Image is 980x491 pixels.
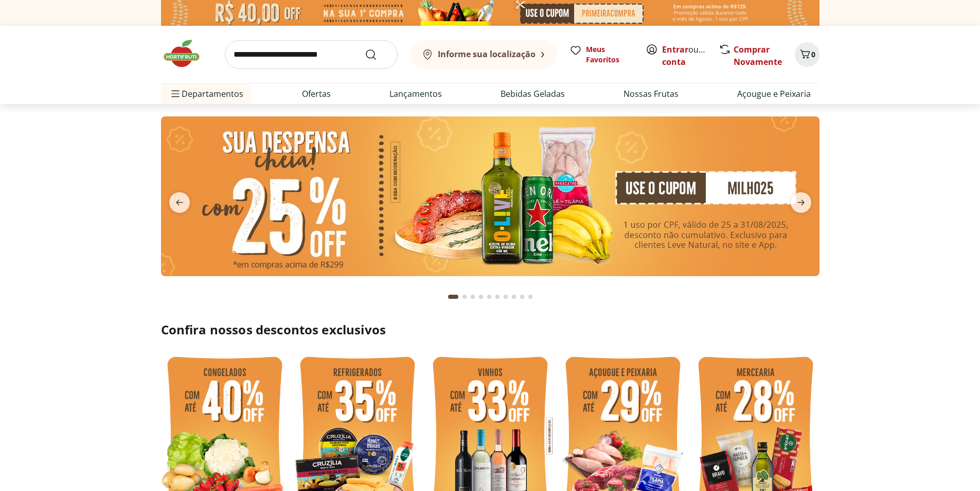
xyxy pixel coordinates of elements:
[501,88,565,100] a: Bebidas Geladas
[662,44,719,67] a: Criar conta
[169,81,243,106] span: Departamentos
[662,43,708,68] span: ou
[485,284,493,309] button: Go to page 5 from fs-carousel
[569,44,633,65] a: Meus Favoritos
[737,88,811,100] a: Açougue e Peixaria
[493,284,502,309] button: Go to page 6 from fs-carousel
[169,81,182,106] button: Menu
[502,284,510,309] button: Go to page 7 from fs-carousel
[161,116,819,276] img: cupom
[438,48,536,60] b: Informe sua localização
[526,284,534,309] button: Go to page 10 from fs-carousel
[469,284,477,309] button: Go to page 3 from fs-carousel
[586,44,633,65] span: Meus Favoritos
[161,321,819,338] h2: Confira nossos descontos exclusivos
[662,44,688,55] a: Entrar
[225,40,398,69] input: search
[161,38,212,69] img: Hortifruti
[161,192,198,213] button: previous
[518,284,526,309] button: Go to page 9 from fs-carousel
[623,88,679,100] a: Nossas Frutas
[389,88,442,100] a: Lançamentos
[811,49,815,59] span: 0
[302,88,331,100] a: Ofertas
[510,284,518,309] button: Go to page 8 from fs-carousel
[734,44,782,67] a: Comprar Novamente
[795,42,819,67] button: Carrinho
[365,48,389,61] button: Submit Search
[446,284,460,309] button: Current page from fs-carousel
[410,40,557,69] button: Informe sua localização
[782,192,819,213] button: next
[477,284,485,309] button: Go to page 4 from fs-carousel
[460,284,469,309] button: Go to page 2 from fs-carousel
